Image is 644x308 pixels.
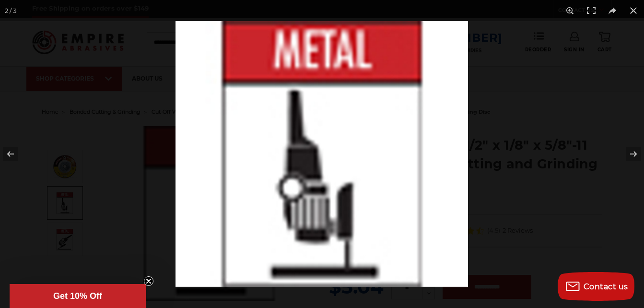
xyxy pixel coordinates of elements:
[53,291,102,301] span: Get 10% Off
[10,284,146,308] div: Get 10% OffClose teaser
[610,130,644,178] button: Next (arrow right)
[176,21,468,287] img: Cutting_or_Grinding_Disc_Cutting_Symbol__83370.1570196744.jpg
[584,282,628,291] span: Contact us
[558,272,634,301] button: Contact us
[144,276,153,286] button: Close teaser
